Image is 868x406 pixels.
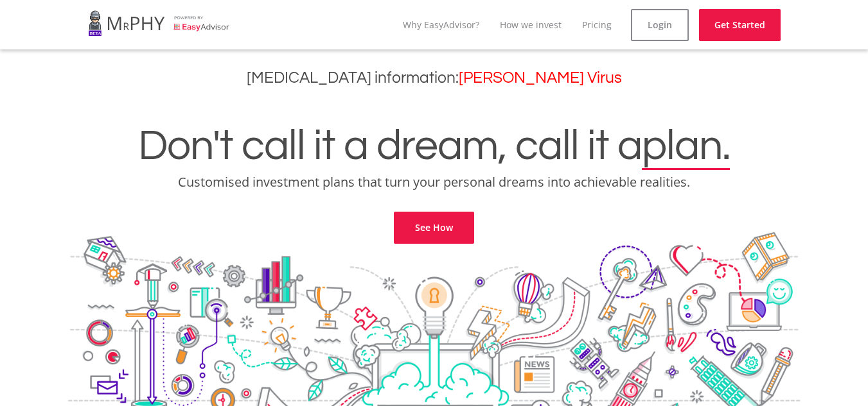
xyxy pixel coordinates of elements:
[10,124,858,168] h1: Don't call it a dream, call it a
[582,19,612,31] a: Pricing
[631,9,689,41] a: Login
[699,9,781,41] a: Get Started
[500,19,562,31] a: How we invest
[459,70,622,86] a: [PERSON_NAME] Virus
[642,124,730,168] span: plan.
[394,212,474,244] a: See How
[10,173,858,191] p: Customised investment plans that turn your personal dreams into achievable realities.
[10,69,858,87] h3: [MEDICAL_DATA] information:
[403,19,479,31] a: Why EasyAdvisor?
